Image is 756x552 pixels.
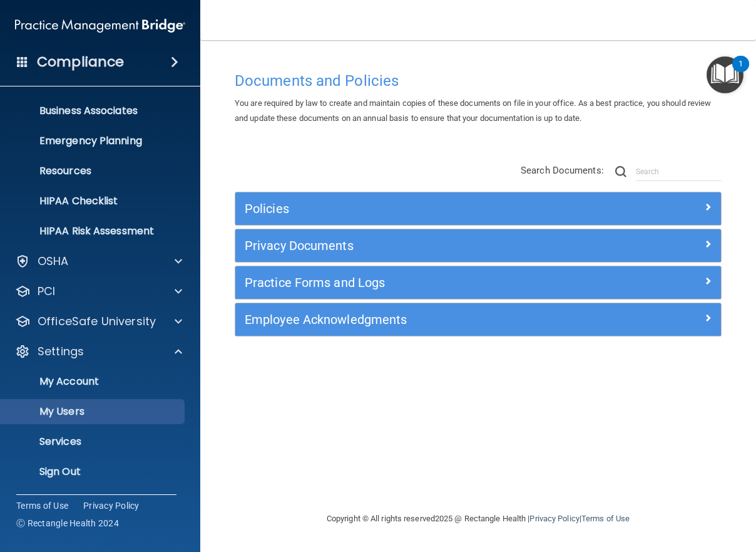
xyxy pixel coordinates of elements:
[245,202,590,216] h5: Policies
[245,313,590,326] h5: Employee Acknowledgments
[38,284,55,299] p: PCI
[529,514,579,523] a: Privacy Policy
[8,135,179,147] p: Emergency Planning
[38,254,69,269] p: OSHA
[38,344,84,359] p: Settings
[8,435,179,448] p: Services
[615,166,626,177] img: ic-search.3b580494.png
[235,98,711,123] span: You are required by law to create and maintain copies of these documents on file in your office. ...
[15,254,182,269] a: OSHA
[8,375,179,388] p: My Account
[245,239,590,253] h5: Privacy Documents
[707,56,743,93] button: Open Resource Center, 1 new notification
[539,463,741,513] iframe: Drift Widget Chat Controller
[245,236,712,256] a: Privacy Documents
[8,195,179,207] p: HIPAA Checklist
[83,499,140,512] a: Privacy Policy
[8,165,179,177] p: Resources
[738,64,743,80] div: 1
[581,514,630,523] a: Terms of Use
[15,13,185,38] img: PMB logo
[521,165,604,176] span: Search Documents:
[636,162,722,181] input: Search
[245,199,712,219] a: Policies
[16,499,68,512] a: Terms of Use
[16,517,119,529] span: Ⓒ Rectangle Health 2024
[38,314,156,329] p: OfficeSafe University
[15,284,182,299] a: PCI
[245,310,712,330] a: Employee Acknowledgments
[235,73,722,89] h4: Documents and Policies
[250,499,707,539] div: Copyright © All rights reserved 2025 @ Rectangle Health | |
[15,344,182,359] a: Settings
[8,405,179,418] p: My Users
[8,105,179,117] p: Business Associates
[8,466,179,478] p: Sign Out
[8,225,179,237] p: HIPAA Risk Assessment
[245,273,712,293] a: Practice Forms and Logs
[15,314,182,329] a: OfficeSafe University
[37,53,124,71] h4: Compliance
[245,276,590,289] h5: Practice Forms and Logs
